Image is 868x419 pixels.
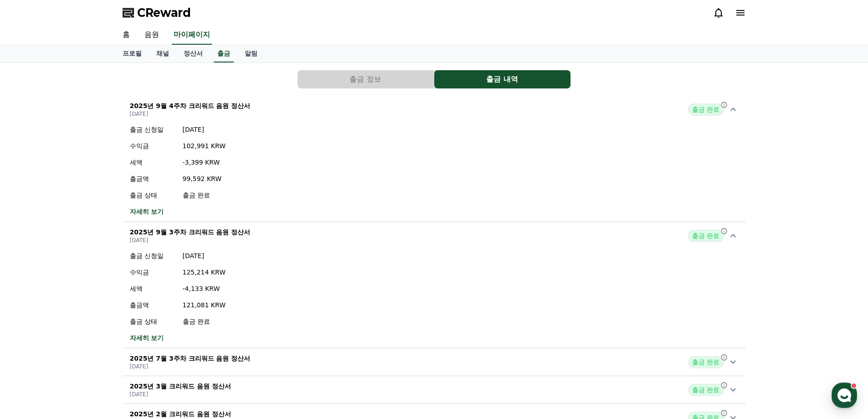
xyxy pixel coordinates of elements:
span: 대화 [83,303,94,310]
p: 2025년 3월 크리워드 음원 정산서 [130,382,231,391]
p: [DATE] [183,251,226,260]
p: 출금 상태 [130,317,175,326]
span: 출금 완료 [688,384,724,396]
p: 출금 완료 [183,191,226,200]
button: 2025년 7월 3주차 크리워드 음원 정산서 [DATE] 출금 완료 [123,348,746,376]
p: 출금 상태 [130,191,175,200]
a: 음원 [137,26,166,45]
a: CReward [123,5,191,20]
p: 2025년 9월 4주차 크리워드 음원 정산서 [130,101,251,110]
p: 세액 [130,284,175,293]
span: 출금 완료 [688,356,724,368]
p: 세액 [130,158,175,167]
a: 설정 [118,289,175,312]
p: -4,133 KRW [183,284,226,293]
p: 2025년 7월 3주차 크리워드 음원 정산서 [130,354,251,363]
p: [DATE] [183,125,226,134]
span: CReward [137,5,191,20]
p: 출금 신청일 [130,251,175,260]
a: 대화 [60,289,118,312]
button: 2025년 9월 3주차 크리워드 음원 정산서 [DATE] 출금 완료 출금 신청일 [DATE] 수익금 125,214 KRW 세액 -4,133 KRW 출금액 121,081 KRW... [123,222,746,348]
p: 출금액 [130,174,175,183]
a: 출금 [214,45,234,62]
a: 홈 [3,289,60,312]
a: 마이페이지 [172,26,212,45]
span: 출금 완료 [688,103,724,115]
p: 2025년 2월 크리워드 음원 정산서 [130,409,231,419]
p: -3,399 KRW [183,158,226,167]
p: 출금 신청일 [130,125,175,134]
p: [DATE] [130,391,231,398]
span: 홈 [29,303,34,310]
button: 2025년 3월 크리워드 음원 정산서 [DATE] 출금 완료 [123,376,746,404]
p: 102,991 KRW [183,141,226,150]
p: [DATE] [130,237,251,244]
a: 홈 [115,26,137,45]
a: 알림 [237,45,265,62]
p: 99,592 KRW [183,174,226,183]
button: 출금 내역 [434,70,570,88]
button: 2025년 9월 4주차 크리워드 음원 정산서 [DATE] 출금 완료 출금 신청일 [DATE] 수익금 102,991 KRW 세액 -3,399 KRW 출금액 99,592 KRW ... [123,96,746,222]
a: 자세히 보기 [130,207,226,216]
span: 설정 [141,303,152,310]
p: 수익금 [130,141,175,150]
p: 125,214 KRW [183,268,226,277]
p: [DATE] [130,363,251,370]
button: 출금 정보 [298,70,434,88]
p: 출금 완료 [183,317,226,326]
a: 프로필 [115,45,149,62]
p: 수익금 [130,268,175,277]
a: 정산서 [176,45,210,62]
a: 채널 [149,45,176,62]
a: 자세히 보기 [130,333,226,342]
p: [DATE] [130,110,251,118]
p: 출금액 [130,300,175,310]
p: 2025년 9월 3주차 크리워드 음원 정산서 [130,228,251,237]
p: 121,081 KRW [183,300,226,310]
span: 출금 완료 [688,230,724,242]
